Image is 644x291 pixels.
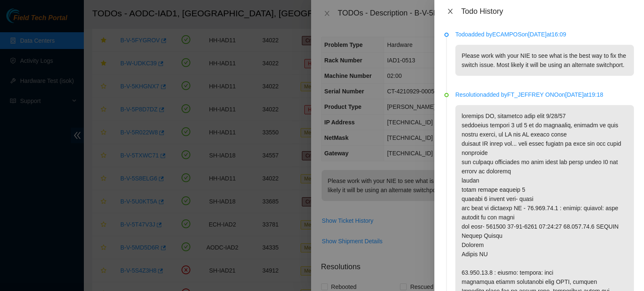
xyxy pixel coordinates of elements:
p: Please work with your NIE to see what is the best way to fix the switch issue. Most likely it wil... [455,45,634,76]
p: Todo added by ECAMPOS on [DATE] at 16:09 [455,30,634,39]
button: Close [444,8,456,15]
p: Resolution added by FT_JEFFREY ONO on [DATE] at 19:18 [455,90,634,99]
div: Todo History [461,7,634,16]
span: close [447,8,454,15]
